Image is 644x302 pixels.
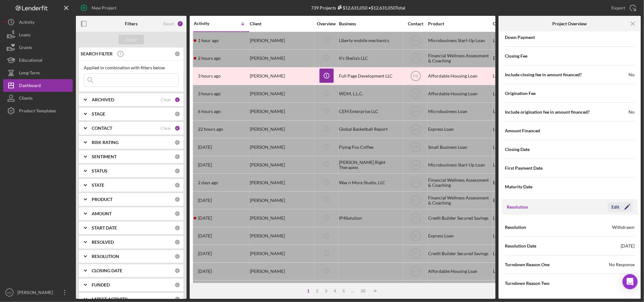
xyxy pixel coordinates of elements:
span: [DATE] [621,243,635,249]
div: Loans [19,28,30,43]
div: [PERSON_NAME] Right Therapies [339,156,402,173]
h3: Resolution [507,204,528,210]
div: [PERSON_NAME] [250,263,313,280]
div: Affordable Housing Loan [428,85,491,102]
div: 0 [175,154,180,160]
div: Educational [493,50,522,67]
div: Microbusiness Loan [428,103,491,120]
div: [PERSON_NAME] [250,281,313,298]
button: Export [605,2,641,14]
div: Overview [315,21,338,26]
time: 2025-10-07 17:57 [198,145,212,150]
div: Open Intercom Messenger [623,274,638,289]
div: Educational [493,192,522,209]
div: [PERSON_NAME] [250,174,313,191]
div: 7 [177,21,183,27]
button: KD[PERSON_NAME] [3,286,73,299]
button: Long-Term [3,66,73,79]
time: 2025-10-05 00:59 [198,198,212,203]
div: Clear [161,97,171,102]
b: PRODUCT [92,197,113,202]
div: Edit [611,202,619,212]
div: Activity [194,21,222,26]
div: 30 [357,288,369,293]
span: Amount Financed [505,128,540,134]
div: 0 [175,182,180,188]
div: Product Templates [19,104,56,119]
div: Express Loan [428,121,491,138]
div: Credit Builder Secured Savings [428,245,491,262]
b: Project Overview [553,21,587,26]
div: Export [611,2,625,14]
text: ET [413,56,418,61]
button: Activity [3,16,73,28]
time: 2025-10-08 15:51 [198,91,221,96]
div: Educational [493,281,522,298]
b: START DATE [92,225,117,230]
div: Microbusiness Start-Up Loan [428,32,491,49]
a: Loans [3,28,73,41]
time: 2025-10-04 15:18 [198,251,212,256]
div: ... [348,288,357,293]
text: KD [413,269,418,274]
div: 4 [330,288,339,293]
div: 0 [175,111,180,117]
b: CONTACT [92,126,112,131]
div: Financial Wellness Assessment & Coaching [428,281,491,298]
div: Microbusiness Start-Up Loan [428,156,491,173]
text: ET [413,216,418,221]
div: Loan [493,210,522,226]
div: Dashboard [19,79,41,93]
time: 2025-10-07 13:37 [198,162,212,167]
div: Withdrawn [612,224,635,230]
span: Closing Fee [505,53,527,59]
div: Full Page Development LLC [339,68,402,85]
div: No Response [609,261,635,268]
div: Affordable Housing Loan [428,263,491,280]
time: 2025-10-07 20:47 [198,127,223,132]
b: RESOLVED [92,240,114,245]
div: Product [428,21,491,26]
button: Clients [3,92,73,104]
time: 2025-10-06 16:10 [198,180,218,185]
button: Product Templates [3,104,73,117]
span: Down Payment [505,34,535,41]
div: IP4Solution [339,210,402,226]
time: 2025-10-08 12:31 [198,109,221,114]
div: Loan [493,85,522,102]
b: RISK RATING [92,140,119,145]
div: Loan [493,32,522,49]
div: Loan [493,245,522,262]
div: Liberty mobile mechanics [339,32,402,49]
text: PS [413,92,418,96]
div: 0 [175,225,180,231]
text: PS [413,74,418,79]
button: Dashboard [3,79,73,92]
div: 0 [175,239,180,245]
div: [PERSON_NAME] [250,32,313,49]
text: MR [413,145,419,149]
text: MR [413,234,419,238]
div: Clients [19,92,33,106]
div: Global Basketball Report [339,121,402,138]
time: 2025-10-08 16:22 [198,73,221,79]
div: Loan [493,263,522,280]
text: MR [413,39,419,43]
b: SENTIMENT [92,154,117,159]
span: Resolution Date [505,243,536,249]
div: New Project [92,2,116,14]
b: Filters [125,21,138,26]
text: MR [413,163,419,167]
div: 0 [175,168,180,174]
div: Activity [19,16,34,30]
span: No [629,72,635,78]
button: Edit [608,202,633,212]
div: [PERSON_NAME] [250,85,313,102]
button: New Project [76,2,123,14]
div: Express Loan [428,228,491,244]
div: [PERSON_NAME] [250,210,313,226]
div: 0 [175,140,180,145]
b: ARCHIVED [92,97,114,102]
